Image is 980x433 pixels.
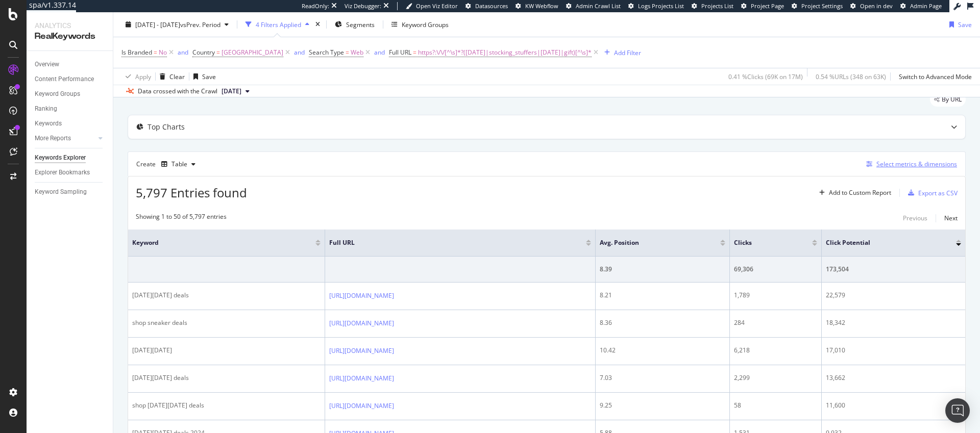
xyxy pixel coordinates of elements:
div: Add to Custom Report [829,190,891,196]
div: 8.39 [600,265,725,274]
button: Save [189,68,216,85]
span: Open in dev [860,2,893,10]
div: and [178,48,188,57]
div: shop [DATE][DATE] deals [132,401,321,410]
div: Create [136,156,200,172]
div: RealKeywords [35,31,105,42]
div: Apply [135,72,151,81]
div: [DATE][DATE] deals [132,373,321,383]
span: Web [351,45,363,60]
div: Keyword Sampling [35,187,87,197]
span: Search Type [309,48,344,57]
div: 58 [734,401,817,410]
div: 173,504 [826,265,961,274]
div: and [374,48,385,57]
div: 10.42 [600,346,725,355]
a: Keywords Explorer [35,152,106,163]
div: Explorer Bookmarks [35,167,90,178]
button: 4 Filters Applied [241,16,313,33]
div: Open Intercom Messenger [945,398,970,423]
a: Projects List [692,2,733,10]
a: Ranking [35,104,106,114]
a: [URL][DOMAIN_NAME] [329,291,394,301]
button: and [374,47,385,57]
a: [URL][DOMAIN_NAME] [329,346,394,356]
span: Admin Crawl List [576,2,621,10]
div: 9.25 [600,401,725,410]
div: Export as CSV [918,189,958,197]
span: = [154,48,157,57]
div: Add Filter [614,48,641,57]
div: legacy label [930,92,966,107]
div: 69,306 [734,265,817,274]
div: Top Charts [148,122,185,132]
a: KW Webflow [516,2,558,10]
a: Admin Crawl List [566,2,621,10]
span: = [413,48,416,57]
div: and [294,48,305,57]
a: Keyword Groups [35,89,106,99]
div: Keyword Groups [402,20,449,29]
div: Switch to Advanced Mode [899,72,972,81]
a: Keywords [35,118,106,129]
button: Save [945,16,972,33]
span: vs Prev. Period [180,20,220,29]
div: 17,010 [826,346,961,355]
button: Next [944,212,958,224]
a: Datasources [465,2,508,10]
div: [DATE][DATE] [132,346,321,355]
div: More Reports [35,133,71,144]
div: Showing 1 to 50 of 5,797 entries [136,212,227,224]
span: Segments [346,20,375,29]
button: and [294,47,305,57]
div: Save [202,72,216,81]
a: More Reports [35,133,95,144]
div: 22,579 [826,291,961,300]
div: Keyword Groups [35,89,80,99]
span: Project Settings [801,2,843,10]
span: = [346,48,349,57]
button: Export as CSV [904,185,958,201]
button: Previous [903,212,927,224]
button: [DATE] - [DATE]vsPrev. Period [121,16,233,33]
div: times [313,19,322,30]
a: Open in dev [850,2,893,10]
button: Apply [121,68,151,85]
div: Next [944,214,958,222]
button: [DATE] [217,85,254,97]
div: Previous [903,214,927,222]
div: 8.36 [600,318,725,327]
a: Project Settings [792,2,843,10]
span: Project Page [751,2,784,10]
div: 11,600 [826,401,961,410]
div: Overview [35,59,59,70]
button: Keyword Groups [387,16,453,33]
span: Is Branded [121,48,152,57]
div: Ranking [35,104,57,114]
div: 0.41 % Clicks ( 69K on 17M ) [728,72,803,81]
div: Save [958,20,972,29]
div: 13,662 [826,373,961,383]
span: [DATE] - [DATE] [135,20,180,29]
div: 8.21 [600,291,725,300]
span: Avg. Position [600,238,705,247]
div: Content Performance [35,74,94,85]
span: Click Potential [826,238,941,247]
span: Logs Projects List [638,2,684,10]
div: shop sneaker deals [132,318,321,327]
div: Data crossed with the Crawl [138,87,217,96]
span: Open Viz Editor [416,2,458,10]
a: Project Page [741,2,784,10]
button: Table [157,156,200,172]
a: [URL][DOMAIN_NAME] [329,401,394,411]
span: = [216,48,220,57]
span: Full URL [389,48,411,57]
span: https?:\/\/[^\s]*?([DATE]|stocking_stuffers|[DATE]|gift)[^\s]* [418,45,592,60]
div: ReadOnly: [302,2,329,10]
a: Overview [35,59,106,70]
div: 7.03 [600,373,725,383]
span: Admin Page [910,2,942,10]
button: Add to Custom Report [815,185,891,201]
div: Table [171,161,187,167]
button: Select metrics & dimensions [862,158,957,170]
